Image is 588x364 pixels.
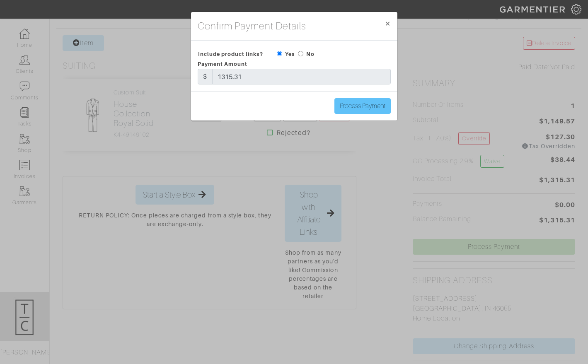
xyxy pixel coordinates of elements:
div: $ [198,69,213,84]
label: No [306,50,315,58]
span: Payment Amount [198,61,248,67]
span: × [385,18,391,29]
span: Include product links? [198,48,263,60]
h4: Confirm Payment Details [198,19,306,34]
label: Yes [285,50,295,58]
input: Process Payment [334,98,391,114]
